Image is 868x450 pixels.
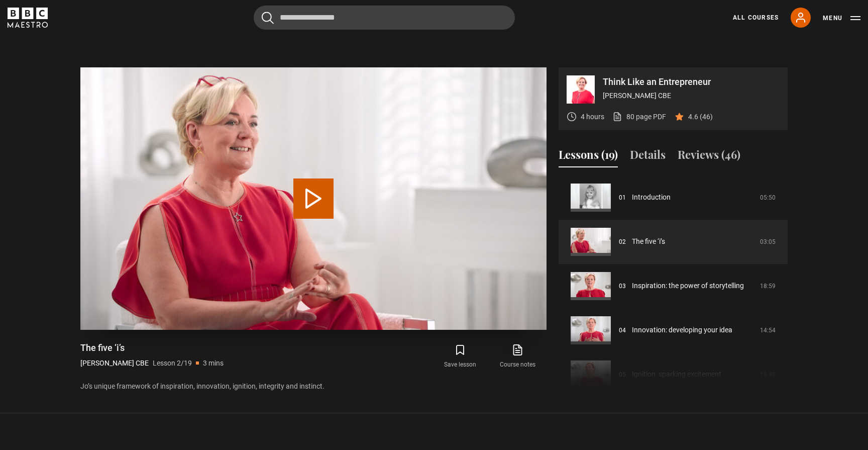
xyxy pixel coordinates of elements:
[688,112,713,122] p: 4.6 (46)
[80,358,149,369] p: [PERSON_NAME] CBE
[254,6,515,30] input: Search
[632,325,732,335] a: Innovation: developing your idea
[559,146,618,167] button: Lessons (19)
[431,342,489,371] button: Save lesson
[733,13,779,22] a: All Courses
[612,112,666,122] a: 80 page PDF
[632,281,744,291] a: Inspiration: the power of storytelling
[630,146,666,167] button: Details
[153,358,192,369] p: Lesson 2/19
[80,342,224,354] h1: The five ‘i’s
[632,192,671,203] a: Introduction
[293,178,334,219] button: Play Lesson The five ‘i’s
[823,13,860,23] button: Toggle navigation
[489,342,547,371] a: Course notes
[262,12,274,24] button: Submit the search query
[581,112,604,122] p: 4 hours
[8,8,48,28] svg: BBC Maestro
[80,381,547,392] p: Jo’s unique framework of inspiration, innovation, ignition, integrity and instinct.
[203,358,224,369] p: 3 mins
[678,146,740,167] button: Reviews (46)
[80,67,547,330] video-js: Video Player
[632,236,665,247] a: The five ‘i’s
[603,91,780,101] p: [PERSON_NAME] CBE
[603,77,780,86] p: Think Like an Entrepreneur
